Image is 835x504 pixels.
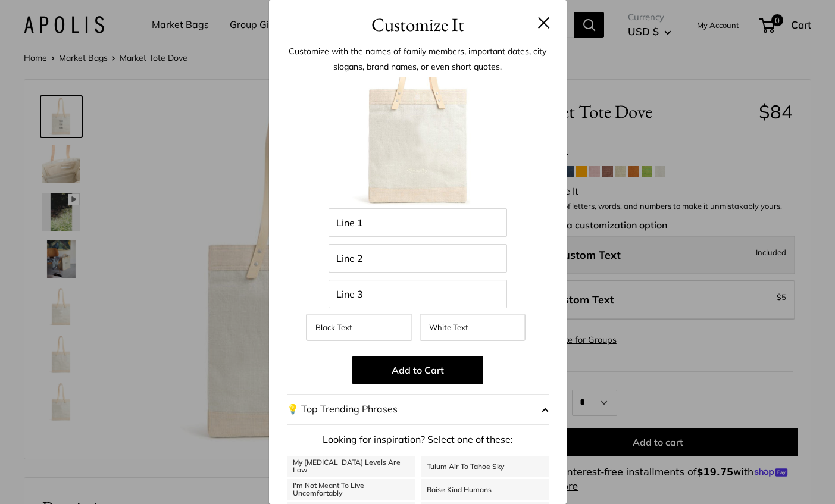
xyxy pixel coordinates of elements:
img: 034-Customizer-dove.jpg [352,77,483,208]
a: Tulum Air To Tahoe Sky [421,456,549,477]
p: Customize with the names of family members, important dates, city slogans, brand names, or even s... [287,43,549,74]
a: Raise Kind Humans [421,479,549,500]
p: Looking for inspiration? Select one of these: [287,431,549,449]
span: White Text [429,323,468,332]
label: White Text [420,314,526,341]
a: My [MEDICAL_DATA] Levels Are Low [287,456,415,477]
button: Add to Cart [352,356,483,384]
a: I'm Not Meant To Live Uncomfortably [287,479,415,500]
span: Black Text [315,323,352,332]
h3: Customize It [287,11,549,39]
button: 💡 Top Trending Phrases [287,394,549,425]
label: Black Text [306,314,412,341]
